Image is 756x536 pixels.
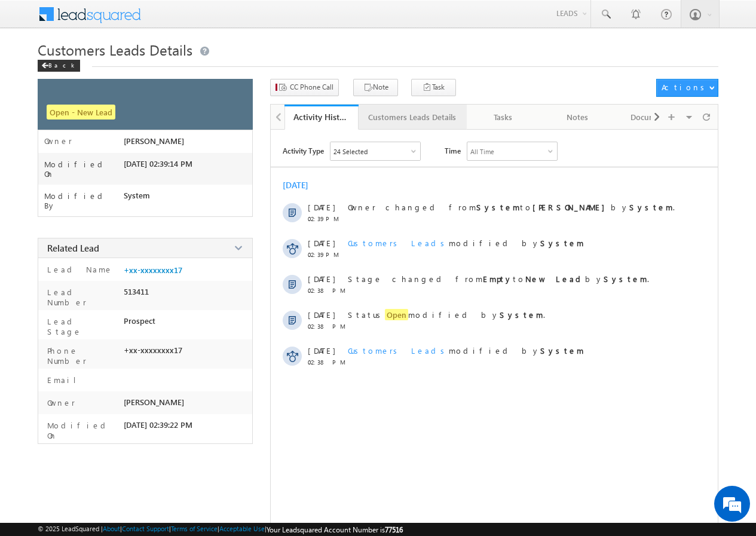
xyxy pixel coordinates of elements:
[308,345,335,356] span: [DATE]
[47,242,99,254] span: Related Lead
[38,525,403,534] span: © 2025 LeadSquared | | | | |
[540,345,584,356] strong: System
[308,359,344,366] span: 02:38 PM
[348,238,584,248] span: modified by
[308,323,344,330] span: 02:38 PM
[103,525,120,532] a: About
[625,110,678,124] div: Documents
[359,105,467,130] a: Customers Leads Details
[290,82,333,93] span: CC Phone Call
[270,79,339,96] button: CC Phone Call
[124,191,150,200] span: System
[284,105,359,130] a: Activity History
[348,202,675,212] span: Owner changed from to by .
[267,525,403,534] span: Your Leadsquared Account Number is
[604,274,647,284] strong: System
[38,40,192,59] span: Customers Leads Details
[124,345,182,355] span: +xx-xxxxxxxx17
[411,79,456,96] button: Task
[308,274,335,284] span: [DATE]
[124,287,149,296] span: 513411
[44,345,119,366] label: Phone Number
[44,287,119,307] label: Lead Number
[219,525,265,532] a: Acceptable Use
[550,110,604,124] div: Notes
[44,375,85,385] label: Email
[44,136,72,146] label: Owner
[348,345,584,356] span: modified by
[44,397,75,408] label: Owner
[476,110,530,124] div: Tasks
[541,105,615,130] a: Notes
[308,215,344,222] span: 02:39 PM
[124,265,182,275] a: +xx-xxxxxxxx17
[656,79,718,97] button: Actions
[467,105,541,130] a: Tasks
[348,274,649,284] span: Stage changed from to by .
[124,159,192,169] span: [DATE] 02:39:14 PM
[348,238,449,248] span: Customers Leads
[500,310,543,320] strong: System
[629,202,673,212] strong: System
[308,202,335,212] span: [DATE]
[348,345,449,356] span: Customers Leads
[124,136,184,146] span: [PERSON_NAME]
[124,420,192,430] span: [DATE] 02:39:22 PM
[483,274,513,284] strong: Empty
[122,525,169,532] a: Contact Support
[44,160,124,179] label: Modified On
[540,238,584,248] strong: System
[283,179,322,191] div: [DATE]
[44,191,124,210] label: Modified By
[525,274,585,284] strong: New Lead
[38,60,80,72] div: Back
[44,420,119,440] label: Modified On
[171,525,218,532] a: Terms of Service
[283,142,324,160] span: Activity Type
[124,316,155,326] span: Prospect
[308,287,344,294] span: 02:38 PM
[532,202,611,212] strong: [PERSON_NAME]
[385,525,403,534] span: 77516
[330,142,420,160] div: Owner Changed,Status Changed,Stage Changed,Source Changed,Notes & 19 more..
[470,148,494,155] div: All Time
[293,111,350,122] div: Activity History
[385,309,408,320] span: Open
[284,105,359,128] li: Activity History
[445,142,461,160] span: Time
[44,316,119,336] label: Lead Stage
[353,79,398,96] button: Note
[308,238,335,248] span: [DATE]
[368,110,456,124] div: Customers Leads Details
[44,264,113,274] label: Lead Name
[476,202,520,212] strong: System
[662,82,709,93] div: Actions
[615,105,689,130] a: Documents
[333,148,368,155] div: 24 Selected
[308,251,344,258] span: 02:39 PM
[348,309,545,320] span: Status modified by .
[47,105,115,120] span: Open - New Lead
[124,397,184,407] span: [PERSON_NAME]
[308,310,335,320] span: [DATE]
